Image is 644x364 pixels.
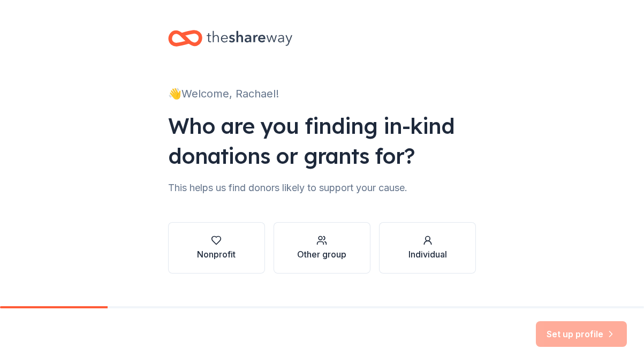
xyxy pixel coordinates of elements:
[168,222,265,274] button: Nonprofit
[197,248,236,261] div: Nonprofit
[408,248,447,261] div: Individual
[274,222,370,274] button: Other group
[168,85,476,102] div: 👋 Welcome, Rachael!
[379,222,476,274] button: Individual
[168,111,476,171] div: Who are you finding in-kind donations or grants for?
[297,248,346,261] div: Other group
[168,179,476,196] div: This helps us find donors likely to support your cause.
